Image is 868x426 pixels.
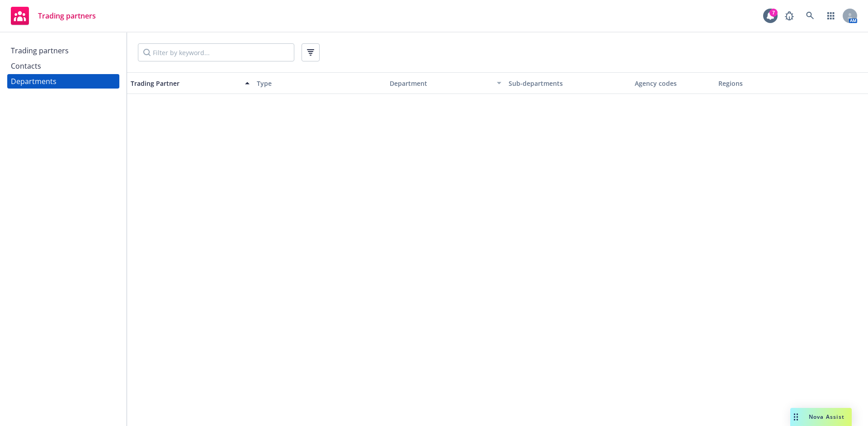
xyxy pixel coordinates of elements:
button: Agency codes [631,72,715,94]
div: Type [257,79,376,88]
button: Trading Partner [127,72,253,94]
div: Drag to move [790,408,802,426]
div: Department [382,79,491,88]
a: Report a Bug [780,7,798,25]
a: Trading partners [7,43,119,58]
div: Trading partners [11,43,69,58]
div: Sub-departments [509,79,627,88]
a: Search [801,7,819,25]
button: Type [253,72,379,94]
input: Filter by keyword... [138,43,294,61]
div: Regions [718,79,837,88]
a: Departments [7,74,119,89]
button: Sub-departments [505,72,631,94]
div: Departments [11,74,57,89]
button: Nova Assist [790,408,852,426]
div: Trading Partner [131,79,240,88]
a: Contacts [7,59,119,73]
a: Trading partners [7,3,99,28]
span: Trading partners [38,12,96,19]
button: Department [379,72,505,94]
button: Regions [715,72,841,94]
div: Agency codes [635,79,712,88]
span: Nova Assist [809,413,844,421]
div: Contacts [11,59,41,73]
div: 7 [769,9,778,17]
a: Switch app [822,7,840,25]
